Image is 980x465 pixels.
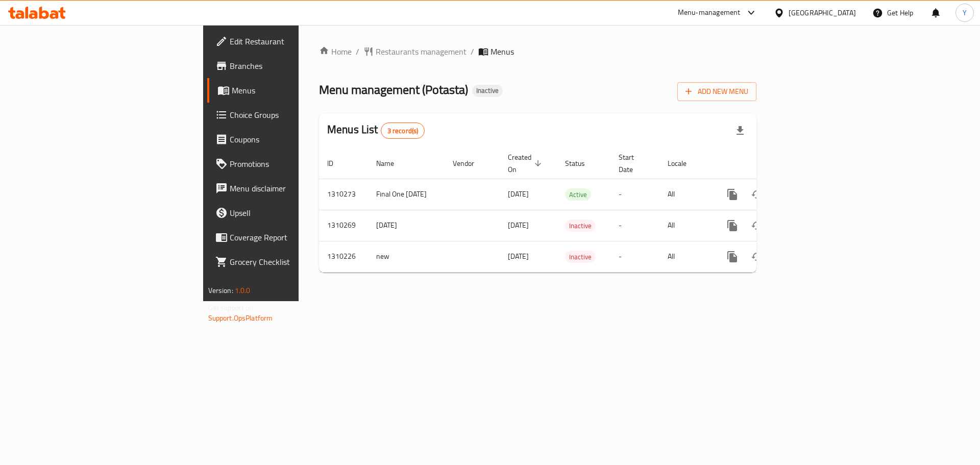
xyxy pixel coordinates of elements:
[327,122,425,139] h2: Menus List
[565,188,591,201] div: Active
[207,127,367,152] a: Coupons
[565,220,596,232] span: Inactive
[472,86,503,95] span: Inactive
[208,284,233,297] span: Version:
[207,201,367,225] a: Upsell
[491,45,514,58] span: Menus
[381,123,425,139] div: Total records count
[207,152,367,176] a: Promotions
[319,148,826,273] table: enhanced table
[376,157,407,169] span: Name
[728,118,752,143] div: Export file
[659,210,712,241] td: All
[565,251,596,263] span: Inactive
[789,7,856,18] div: [GEOGRAPHIC_DATA]
[207,176,367,201] a: Menu disclaimer
[508,187,529,201] span: [DATE]
[368,210,445,241] td: [DATE]
[720,213,745,238] button: more
[207,54,367,78] a: Branches
[327,157,347,169] span: ID
[368,241,445,272] td: new
[230,256,359,268] span: Grocery Checklist
[230,109,359,121] span: Choice Groups
[685,85,748,98] span: Add New Menu
[207,225,367,250] a: Coverage Report
[319,78,468,101] span: Menu management ( Potasta )
[235,284,251,297] span: 1.0.0
[659,179,712,210] td: All
[712,148,826,179] th: Actions
[508,218,529,232] span: [DATE]
[565,219,596,232] div: Inactive
[720,244,745,269] button: more
[508,151,545,176] span: Created On
[453,157,487,169] span: Vendor
[230,207,359,219] span: Upsell
[208,301,255,314] span: Get support on:
[207,250,367,274] a: Grocery Checklist
[208,311,273,325] a: Support.OpsPlatform
[745,244,769,269] button: Change Status
[230,158,359,170] span: Promotions
[678,7,741,19] div: Menu-management
[565,189,591,201] span: Active
[363,45,467,58] a: Restaurants management
[319,45,756,58] nav: breadcrumb
[659,241,712,272] td: All
[207,78,367,103] a: Menus
[368,179,445,210] td: Final One [DATE]
[232,84,359,96] span: Menus
[745,213,769,238] button: Change Status
[720,182,745,207] button: more
[610,179,659,210] td: -
[963,7,967,18] span: Y
[610,210,659,241] td: -
[668,157,700,169] span: Locale
[230,231,359,243] span: Coverage Report
[565,157,598,169] span: Status
[207,103,367,127] a: Choice Groups
[472,85,503,97] div: Inactive
[508,250,529,263] span: [DATE]
[381,126,425,136] span: 3 record(s)
[230,182,359,194] span: Menu disclaimer
[610,241,659,272] td: -
[230,60,359,72] span: Branches
[745,182,769,207] button: Change Status
[230,35,359,47] span: Edit Restaurant
[376,45,467,58] span: Restaurants management
[230,133,359,145] span: Coupons
[619,151,647,176] span: Start Date
[471,45,474,58] li: /
[677,82,756,101] button: Add New Menu
[207,29,367,54] a: Edit Restaurant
